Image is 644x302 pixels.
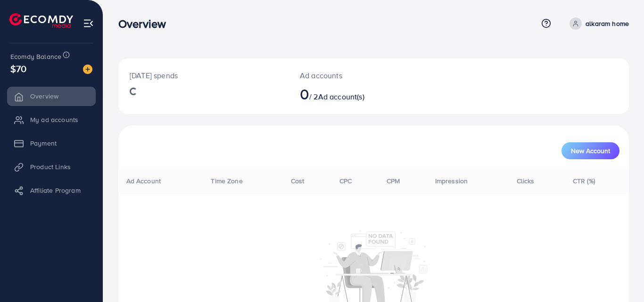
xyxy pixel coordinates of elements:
p: alkaram home [586,18,629,29]
span: New Account [571,147,610,154]
img: menu [83,18,94,29]
h2: / 2 [300,85,405,103]
h3: Overview [118,17,173,31]
span: 0 [300,83,309,105]
span: $70 [10,62,26,75]
a: alkaram home [566,17,629,30]
button: New Account [561,142,619,159]
span: Ad account(s) [318,91,364,102]
p: [DATE] spends [130,70,277,81]
img: logo [9,13,73,28]
span: Ecomdy Balance [10,52,61,61]
img: image [83,65,92,74]
p: Ad accounts [300,70,405,81]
